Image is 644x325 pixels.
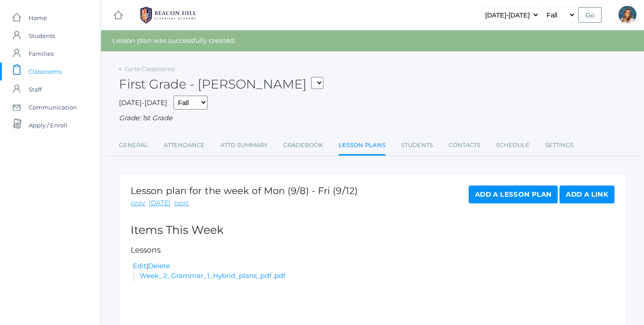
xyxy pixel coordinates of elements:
h2: Items This Week [131,224,614,236]
a: Add a Link [559,186,614,203]
h1: Lesson plan for the week of Mon (9/8) - Fri (9/12) [131,186,358,196]
span: Staff [29,80,42,98]
a: Week_2_Grammar_1_Hybrid_plans_pdf..pdf [140,271,285,280]
h2: First Grade - [PERSON_NAME] [119,77,323,91]
a: Contacts [449,136,480,154]
a: Attendance [164,136,205,154]
a: [DATE] [148,198,171,208]
span: Home [29,9,47,27]
div: Lesson plan was successfully created. [101,30,644,51]
a: prev [131,198,145,208]
a: Delete [148,262,170,270]
input: Go [578,7,602,23]
div: Liv Barber [619,6,636,24]
h5: Lessons [131,246,614,254]
a: Gradebook [283,136,323,154]
a: Edit [133,262,146,270]
div: Grade: 1st Grade [119,113,626,123]
a: Students [401,136,433,154]
a: Settings [545,136,574,154]
span: Families [29,45,54,63]
a: General [119,136,148,154]
span: Apply / Enroll [29,116,68,134]
a: next [174,198,189,208]
span: Communication [29,98,77,116]
a: Lesson Plans [339,136,386,156]
span: [DATE]-[DATE] [119,98,167,107]
a: Add a Lesson Plan [469,186,558,203]
a: Schedule [496,136,530,154]
div: | [133,261,614,271]
img: BHCALogos-05-308ed15e86a5a0abce9b8dd61676a3503ac9727e845dece92d48e8588c001991.png [135,4,202,26]
span: Students [29,27,55,45]
span: Classrooms [29,63,62,80]
a: Attd Summary [220,136,267,154]
a: Go to Classrooms [125,65,174,72]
